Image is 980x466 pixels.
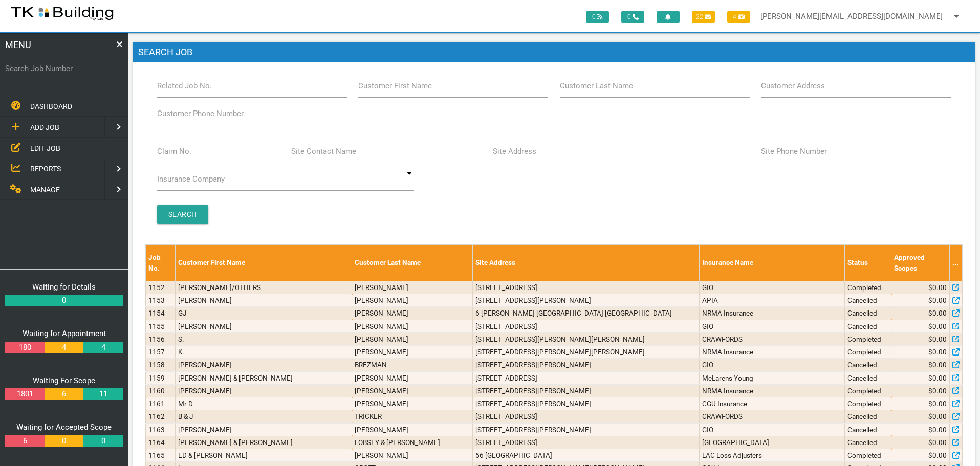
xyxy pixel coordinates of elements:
[352,371,473,384] td: [PERSON_NAME]
[928,295,947,305] span: $0.00
[83,388,122,400] a: 11
[176,410,352,423] td: B & J
[928,411,947,421] span: $0.00
[146,397,176,410] td: 1161
[928,308,947,318] span: $0.00
[352,245,473,281] th: Customer Last Name
[176,320,352,332] td: [PERSON_NAME]
[700,423,845,436] td: GIO
[560,80,633,92] label: Customer Last Name
[845,320,891,332] td: Cancelled
[473,245,700,281] th: Site Address
[176,346,352,359] td: K.
[146,307,176,320] td: 1154
[761,146,827,158] label: Site Phone Number
[473,397,700,410] td: [STREET_ADDRESS][PERSON_NAME]
[176,436,352,449] td: [PERSON_NAME] & [PERSON_NAME]
[176,423,352,436] td: [PERSON_NAME]
[23,329,106,338] a: Waiting for Appointment
[5,388,44,400] a: 1801
[30,102,72,110] span: DASHBOARD
[352,397,473,410] td: [PERSON_NAME]
[5,342,44,353] a: 180
[10,5,114,21] img: s3file
[473,371,700,384] td: [STREET_ADDRESS]
[30,123,59,131] span: ADD JOB
[473,449,700,462] td: 56 [GEOGRAPHIC_DATA]
[352,332,473,345] td: [PERSON_NAME]
[845,346,891,359] td: Completed
[5,63,123,75] label: Search Job Number
[30,186,60,194] span: MANAGE
[692,11,715,23] span: 22
[473,332,700,345] td: [STREET_ADDRESS][PERSON_NAME][PERSON_NAME]
[176,245,352,281] th: Customer First Name
[473,346,700,359] td: [STREET_ADDRESS][PERSON_NAME][PERSON_NAME]
[352,410,473,423] td: TRICKER
[352,384,473,397] td: [PERSON_NAME]
[700,359,845,371] td: GIO
[133,42,975,62] h1: Search Job
[83,342,122,353] a: 4
[845,332,891,345] td: Completed
[845,423,891,436] td: Cancelled
[157,80,212,92] label: Related Job No.
[352,294,473,307] td: [PERSON_NAME]
[146,410,176,423] td: 1162
[473,320,700,332] td: [STREET_ADDRESS]
[700,320,845,332] td: GIO
[16,423,112,432] a: Waiting for Accepted Scope
[700,436,845,449] td: [GEOGRAPHIC_DATA]
[146,332,176,345] td: 1156
[146,294,176,307] td: 1153
[845,449,891,462] td: Completed
[700,410,845,423] td: CRAWFORDS
[146,436,176,449] td: 1164
[928,373,947,383] span: $0.00
[5,38,31,52] span: MENU
[33,376,95,385] a: Waiting For Scope
[473,423,700,436] td: [STREET_ADDRESS][PERSON_NAME]
[700,281,845,294] td: GIO
[928,347,947,357] span: $0.00
[891,245,950,281] th: Approved Scopes
[146,449,176,462] td: 1165
[352,346,473,359] td: [PERSON_NAME]
[845,281,891,294] td: Completed
[176,397,352,410] td: Mr D
[928,425,947,435] span: $0.00
[146,359,176,371] td: 1158
[928,450,947,460] span: $0.00
[700,449,845,462] td: LAC Loss Adjusters
[845,294,891,307] td: Cancelled
[83,435,122,447] a: 0
[845,384,891,397] td: Completed
[928,360,947,370] span: $0.00
[950,245,963,281] th: ...
[928,386,947,396] span: $0.00
[700,384,845,397] td: NRMA Insurance
[157,205,208,224] input: Search
[146,281,176,294] td: 1152
[928,334,947,344] span: $0.00
[45,342,83,353] a: 4
[586,11,609,23] span: 0
[845,410,891,423] td: Cancelled
[845,359,891,371] td: Cancelled
[727,11,750,23] span: 4
[352,423,473,436] td: [PERSON_NAME]
[5,435,44,447] a: 6
[473,294,700,307] td: [STREET_ADDRESS][PERSON_NAME]
[146,346,176,359] td: 1157
[621,11,644,23] span: 0
[45,435,83,447] a: 0
[352,359,473,371] td: BREZMAN
[473,436,700,449] td: [STREET_ADDRESS]
[352,307,473,320] td: [PERSON_NAME]
[928,321,947,331] span: $0.00
[32,282,96,292] a: Waiting for Details
[928,398,947,409] span: $0.00
[146,384,176,397] td: 1160
[928,282,947,293] span: $0.00
[352,281,473,294] td: [PERSON_NAME]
